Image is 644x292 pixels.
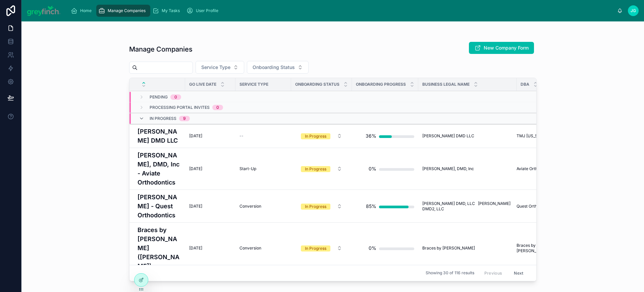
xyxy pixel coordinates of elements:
[183,116,186,121] div: 9
[422,201,513,212] a: [PERSON_NAME] DMD, LLC [PERSON_NAME] DMD2, LLC
[66,3,618,18] div: scrollable content
[295,130,348,142] a: Select Button
[366,200,376,213] div: 85%
[517,166,564,171] a: Aviate Orthodontics
[356,162,414,175] a: 0%
[162,8,180,13] span: My Tasks
[184,5,223,17] a: User Profile
[422,166,513,171] a: [PERSON_NAME], DMD, Inc
[253,64,295,71] span: Onboarding Status
[80,8,92,13] span: Home
[189,245,231,251] a: [DATE]
[484,45,529,51] span: New Company Form
[305,204,326,210] div: In Progress
[196,61,244,74] button: Select Button
[422,133,474,139] span: [PERSON_NAME] DMD LLC
[296,130,347,142] button: Select Button
[305,133,326,139] div: In Progress
[422,82,470,87] span: Business Legal Name
[150,105,210,110] span: Processing Portal Invites
[189,133,231,139] a: [DATE]
[150,94,168,100] span: Pending
[189,133,202,139] span: [DATE]
[295,162,348,175] a: Select Button
[422,166,474,171] span: [PERSON_NAME], DMD, Inc
[517,133,549,139] span: TMJ [US_STATE]
[189,204,231,209] a: [DATE]
[239,166,287,171] a: Start-Up
[295,200,348,213] a: Select Button
[356,241,414,255] a: 0%
[517,204,564,209] a: Quest Orthodontics
[239,133,287,139] a: --
[369,241,376,255] div: 0%
[295,82,339,87] span: Onboarding Status
[239,204,261,209] span: Conversion
[189,166,202,171] span: [DATE]
[426,271,474,276] span: Showing 30 of 116 results
[305,166,326,172] div: In Progress
[108,8,146,13] span: Manage Companies
[174,94,177,100] div: 0
[295,242,348,254] a: Select Button
[27,5,61,16] img: App logo
[296,163,347,175] button: Select Button
[69,5,96,17] a: Home
[239,166,256,171] span: Start-Up
[517,166,554,171] span: Aviate Orthodontics
[239,82,268,87] span: Service Type
[517,133,564,139] a: TMJ [US_STATE]
[422,245,475,251] span: Braces by [PERSON_NAME]
[189,82,216,87] span: Go Live Date
[216,105,219,110] div: 0
[521,82,529,87] span: DBA
[631,8,636,13] span: JG
[189,166,231,171] a: [DATE]
[422,245,513,251] a: Braces by [PERSON_NAME]
[366,129,376,143] div: 36%
[201,64,230,71] span: Service Type
[296,200,347,212] button: Select Button
[96,5,150,17] a: Manage Companies
[239,204,287,209] a: Conversion
[150,116,176,121] span: In Progress
[509,268,528,278] button: Next
[138,127,181,145] a: [PERSON_NAME] DMD LLC
[369,162,376,175] div: 0%
[356,82,406,87] span: Onboarding Progress
[138,193,181,220] a: [PERSON_NAME] - Quest Orthodontics
[356,200,414,213] a: 85%
[239,133,244,139] span: --
[422,133,513,139] a: [PERSON_NAME] DMD LLC
[138,151,181,187] a: [PERSON_NAME], DMD, Inc - Aviate Orthodontics
[189,204,202,209] span: [DATE]
[239,245,261,251] span: Conversion
[305,245,326,251] div: In Progress
[296,242,347,254] button: Select Button
[239,245,287,251] a: Conversion
[129,45,193,54] h1: Manage Companies
[517,243,564,253] a: Braces by [PERSON_NAME]
[469,42,534,54] button: New Company Form
[517,204,553,209] span: Quest Orthodontics
[196,8,218,13] span: User Profile
[150,5,184,17] a: My Tasks
[356,129,414,143] a: 36%
[247,61,309,74] button: Select Button
[138,225,181,271] a: Braces by [PERSON_NAME] ([PERSON_NAME])
[189,245,202,251] span: [DATE]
